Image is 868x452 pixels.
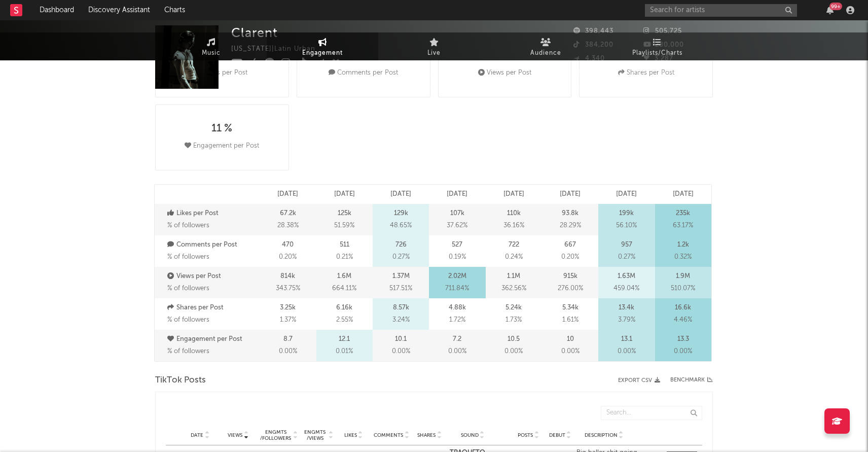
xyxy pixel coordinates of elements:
[155,32,267,60] a: Music
[277,188,298,200] p: [DATE]
[616,188,637,200] p: [DATE]
[509,239,519,251] p: 722
[260,429,292,441] div: Engmts / Followers
[280,207,296,220] p: 67.2k
[267,32,378,60] a: Engagement
[283,333,293,345] p: 8.7
[645,4,797,17] input: Search for artists
[344,432,357,438] span: Likes
[167,222,209,229] span: % of followers
[674,251,692,263] span: 0.32 %
[445,283,469,295] span: 711.84 %
[191,432,203,438] span: Date
[155,374,206,387] span: TikTok Posts
[282,239,294,251] p: 470
[280,302,296,314] p: 3.25k
[676,270,690,283] p: 1.9M
[677,239,689,251] p: 1.2k
[392,345,410,358] span: 0.00 %
[618,345,636,358] span: 0.00 %
[395,333,407,345] p: 10.1
[671,283,695,295] span: 510.07 %
[211,123,232,135] div: 11 %
[448,345,466,358] span: 0.00 %
[643,28,682,34] span: 505,725
[449,302,466,314] p: 4.88k
[378,32,490,60] a: Live
[618,270,635,283] p: 1.63M
[392,251,410,263] span: 0.27 %
[276,283,300,295] span: 343.75 %
[336,251,353,263] span: 0.21 %
[507,207,521,220] p: 110k
[505,302,522,314] p: 5.24k
[336,302,352,314] p: 6.16k
[392,314,410,326] span: 3.24 %
[613,283,639,295] span: 459.04 %
[505,314,522,326] span: 1.73 %
[501,283,526,295] span: 362.56 %
[374,432,403,438] span: Comments
[394,207,408,220] p: 129k
[564,239,576,251] p: 667
[601,406,702,420] input: Search...
[549,432,565,438] span: Debut
[277,220,299,232] span: 28.38 %
[336,345,353,358] span: 0.01 %
[448,270,466,283] p: 2.02M
[392,270,410,283] p: 1.37M
[447,188,467,200] p: [DATE]
[673,188,694,200] p: [DATE]
[490,32,601,60] a: Audience
[447,220,467,232] span: 37.62 %
[503,188,524,200] p: [DATE]
[338,207,351,220] p: 125k
[505,251,523,263] span: 0.24 %
[619,207,634,220] p: 199k
[334,188,355,200] p: [DATE]
[673,220,693,232] span: 63.17 %
[390,188,411,200] p: [DATE]
[389,283,412,295] span: 517.51 %
[618,377,660,384] button: Export CSV
[601,32,713,60] a: Playlists/Charts
[280,270,295,283] p: 814k
[560,188,581,200] p: [DATE]
[167,239,257,251] p: Comments per Post
[503,220,524,232] span: 36.16 %
[563,270,577,283] p: 915k
[453,333,461,345] p: 7.2
[670,374,713,387] div: Benchmark
[452,239,462,251] p: 527
[562,207,578,220] p: 93.8k
[677,333,689,345] p: 13.3
[829,3,842,10] div: 99 +
[518,432,533,438] span: Posts
[393,302,409,314] p: 8.57k
[675,302,691,314] p: 16.6k
[337,270,351,283] p: 1.6M
[202,47,221,59] span: Music
[167,254,209,260] span: % of followers
[504,345,523,358] span: 0.00 %
[621,333,632,345] p: 13.1
[826,6,834,14] button: 99+
[674,314,692,326] span: 4.46 %
[618,314,635,326] span: 3.79 %
[167,317,209,323] span: % of followers
[228,432,242,438] span: Views
[674,345,692,358] span: 0.00 %
[562,314,578,326] span: 1.61 %
[185,140,259,152] div: Engagement per Post
[585,432,618,438] span: Description
[530,47,561,59] span: Audience
[167,348,209,355] span: % of followers
[279,345,297,358] span: 0.00 %
[167,333,257,345] p: Engagement per Post
[676,207,690,220] p: 235k
[632,47,682,59] span: Playlists/Charts
[279,251,297,263] span: 0.20 %
[449,314,465,326] span: 1.72 %
[449,251,466,263] span: 0.19 %
[561,345,580,358] span: 0.00 %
